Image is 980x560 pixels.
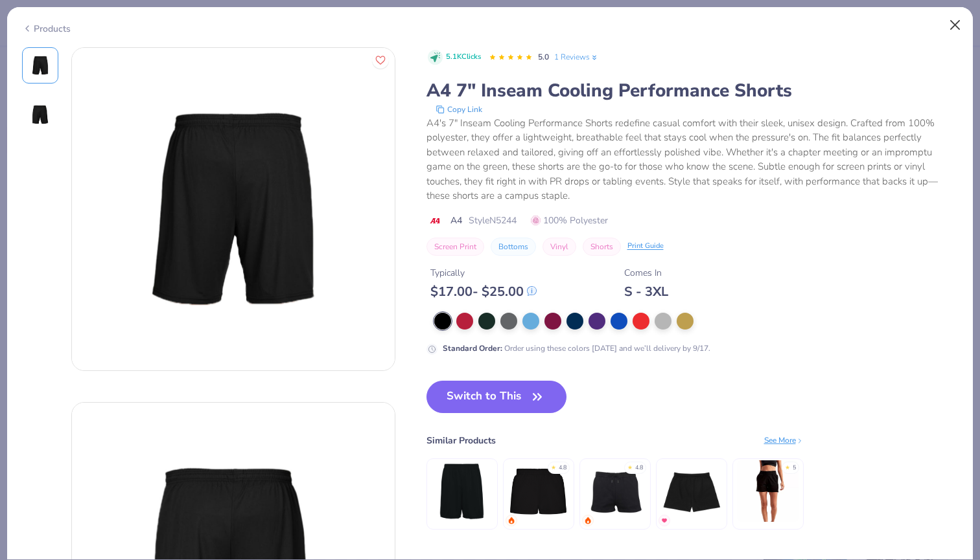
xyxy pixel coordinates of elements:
span: 5.1K Clicks [446,52,481,63]
img: Front [25,50,56,81]
span: 5.0 [538,52,549,62]
span: Style N5244 [469,214,517,227]
img: Fresh Prints Miami Heavyweight Shorts [507,460,569,522]
img: TriDri Ladies' Maria Jogger Short [737,460,799,522]
button: Switch to This [426,381,567,413]
button: copy to clipboard [432,103,486,116]
div: 4.8 [635,464,643,473]
div: Products [22,22,71,36]
img: trending.gif [584,517,592,524]
button: Vinyl [542,238,576,256]
button: Bottoms [491,238,536,256]
button: Screen Print [426,238,484,256]
img: Front [72,48,395,370]
div: Print Guide [627,241,664,252]
img: Augusta Sportswear Adult Octane Short [431,460,493,522]
img: brand logo [426,216,444,226]
strong: Standard Order : [443,343,502,353]
div: 5.0 Stars [489,47,533,68]
a: 1 Reviews [554,51,599,63]
div: 5 [793,464,796,473]
img: trending.gif [507,517,515,524]
button: Close [943,13,968,38]
button: Like [372,52,389,69]
div: Similar Products [426,434,496,447]
div: ★ [785,464,790,469]
div: $ 17.00 - $ 25.00 [430,284,537,300]
div: S - 3XL [624,284,668,300]
div: ★ [627,464,633,469]
img: Back [25,99,56,130]
span: 100% Polyester [531,214,608,227]
img: MostFav.gif [660,517,668,524]
div: A4's 7" Inseam Cooling Performance Shorts redefine casual comfort with their sleek, unisex design... [426,116,959,203]
div: Order using these colors [DATE] and we’ll delivery by 9/17. [443,342,710,354]
div: A4 7" Inseam Cooling Performance Shorts [426,78,959,103]
div: Comes In [624,266,668,280]
div: See More [764,434,804,446]
img: Bella + Canvas Ladies' Cutoff Sweat Short [660,460,722,522]
div: 4.8 [559,464,566,473]
span: A4 [450,214,462,227]
div: ★ [551,464,556,469]
button: Shorts [583,238,621,256]
div: Typically [430,266,537,280]
img: Fresh Prints Madison Shorts [584,460,646,522]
